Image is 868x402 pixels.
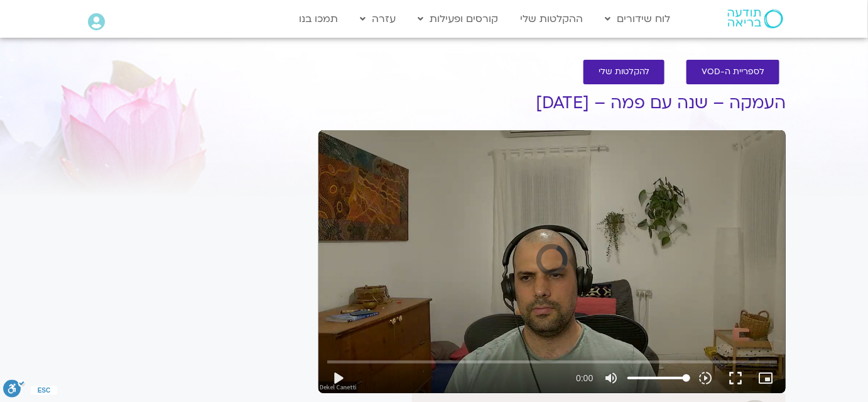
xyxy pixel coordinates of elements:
[583,60,665,84] a: להקלטות שלי
[293,7,345,31] a: תמכו בנו
[702,67,764,77] span: לספריית ה-VOD
[354,7,403,31] a: עזרה
[318,94,786,113] h1: העמקה – שנה עם פמה – [DATE]
[599,7,677,31] a: לוח שידורים
[412,7,505,31] a: קורסים ופעילות
[514,7,590,31] a: ההקלטות שלי
[599,67,649,77] span: להקלטות שלי
[686,60,779,84] a: לספריית ה-VOD
[728,9,783,28] img: תודעה בריאה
